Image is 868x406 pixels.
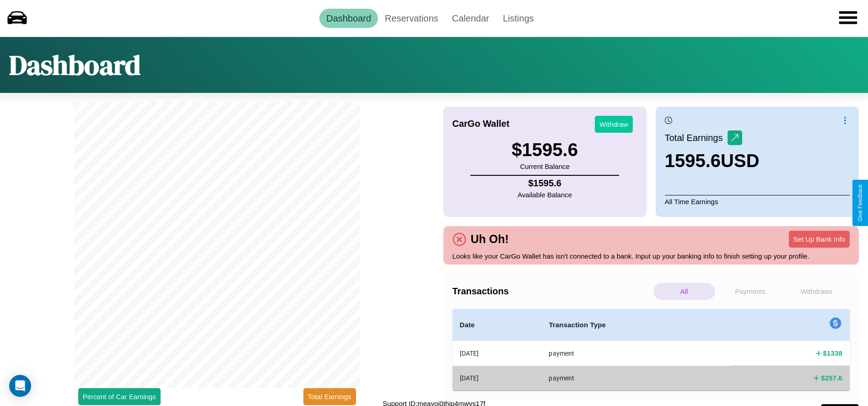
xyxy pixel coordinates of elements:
[653,283,715,300] p: All
[453,341,542,366] th: [DATE]
[460,319,534,330] h4: Date
[512,140,578,160] h3: $ 1595.6
[821,373,842,383] h4: $ 257.6
[823,348,842,358] h4: $ 1338
[9,46,140,84] h1: Dashboard
[786,283,847,300] p: Withdraws
[9,375,31,397] div: Open Intercom Messenger
[453,366,542,390] th: [DATE]
[78,388,161,405] button: Percent of Car Earnings
[453,286,651,297] h4: Transactions
[541,341,730,366] th: payment
[378,9,445,28] a: Reservations
[789,231,850,248] button: Set Up Bank Info
[453,119,510,129] h4: CarGo Wallet
[541,366,730,390] th: payment
[665,151,760,171] h3: 1595.6 USD
[665,130,728,146] p: Total Earnings
[518,178,572,189] h4: $ 1595.6
[665,195,850,208] p: All Time Earnings
[549,319,723,330] h4: Transaction Type
[595,116,633,133] button: Withdraw
[453,250,850,262] p: Looks like your CarGo Wallet has isn't connected to a bank. Input up your banking info to finish ...
[466,233,513,246] h4: Uh Oh!
[445,9,496,28] a: Calendar
[453,309,850,390] table: simple table
[720,283,782,300] p: Payments
[518,189,572,201] p: Available Balance
[319,9,378,28] a: Dashboard
[303,388,356,405] button: Total Earnings
[496,9,541,28] a: Listings
[857,184,863,222] div: Give Feedback
[512,160,578,173] p: Current Balance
